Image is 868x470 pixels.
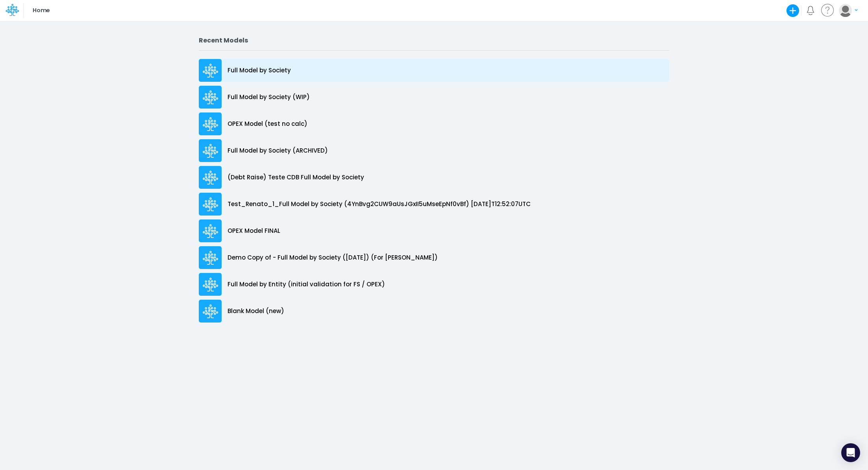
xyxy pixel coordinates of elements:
[199,244,669,271] a: Demo Copy of - Full Model by Society ([DATE]) (For [PERSON_NAME])
[228,146,328,155] p: Full Model by Society (ARCHIVED)
[841,443,860,462] div: Open Intercom Messenger
[199,111,669,137] a: OPEX Model (test no calc)
[228,93,310,102] p: Full Model by Society (WIP)
[228,227,280,236] p: OPEX Model FINAL
[199,84,669,111] a: Full Model by Society (WIP)
[199,57,669,84] a: Full Model by Society
[33,6,50,15] p: Home
[228,66,291,75] p: Full Model by Society
[199,164,669,191] a: (Debt Raise) Teste CDB Full Model by Society
[199,271,669,298] a: Full Model by Entity (initial validation for FS / OPEX)
[199,37,669,44] h2: Recent Models
[228,173,364,182] p: (Debt Raise) Teste CDB Full Model by Society
[199,191,669,217] a: Test_Renato_1_Full Model by Society (4YnBvg2CUW9aUsJGxII5uMseEpNf0vBf) [DATE]T12:52:07UTC
[806,6,815,15] a: Notifications
[228,307,284,316] p: Blank Model (new)
[228,200,531,209] p: Test_Renato_1_Full Model by Society (4YnBvg2CUW9aUsJGxII5uMseEpNf0vBf) [DATE]T12:52:07UTC
[228,120,307,129] p: OPEX Model (test no calc)
[199,217,669,244] a: OPEX Model FINAL
[228,253,438,262] p: Demo Copy of - Full Model by Society ([DATE]) (For [PERSON_NAME])
[199,298,669,324] a: Blank Model (new)
[228,280,385,289] p: Full Model by Entity (initial validation for FS / OPEX)
[199,137,669,164] a: Full Model by Society (ARCHIVED)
